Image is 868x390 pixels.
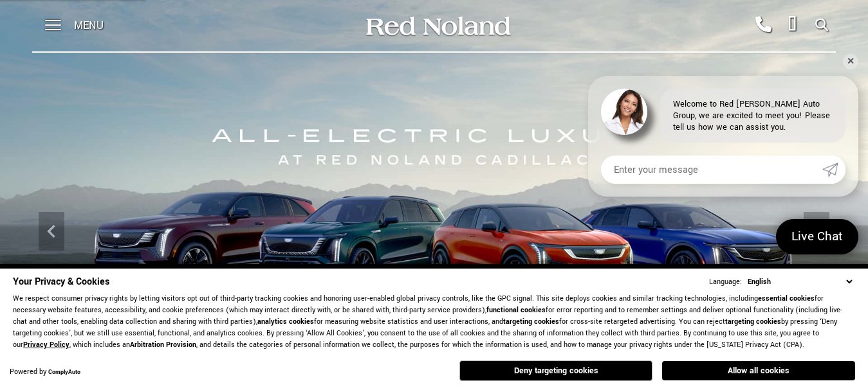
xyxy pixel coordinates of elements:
[130,340,196,350] strong: Arbitration Provision
[662,361,855,380] button: Allow all cookies
[601,89,647,135] img: Agent profile photo
[13,293,855,351] p: We respect consumer privacy rights by letting visitors opt out of third-party tracking cookies an...
[601,155,822,184] input: Enter your message
[822,155,845,184] a: Submit
[709,278,742,286] div: Language:
[804,212,829,251] div: Next
[486,305,546,315] strong: functional cookies
[39,212,64,251] div: Previous
[758,294,815,303] strong: essential cookies
[459,360,652,381] button: Deny targeting cookies
[660,89,845,143] div: Welcome to Red [PERSON_NAME] Auto Group, we are excited to meet you! Please tell us how we can as...
[744,276,855,288] select: Language Select
[364,15,512,37] img: Red Noland Auto Group
[10,368,80,377] div: Powered by
[48,368,80,377] a: ComplyAuto
[257,317,314,326] strong: analytics cookies
[503,317,559,326] strong: targeting cookies
[776,219,858,254] a: Live Chat
[23,340,69,350] a: Privacy Policy
[785,228,849,245] span: Live Chat
[725,317,781,326] strong: targeting cookies
[13,275,109,288] span: Your Privacy & Cookies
